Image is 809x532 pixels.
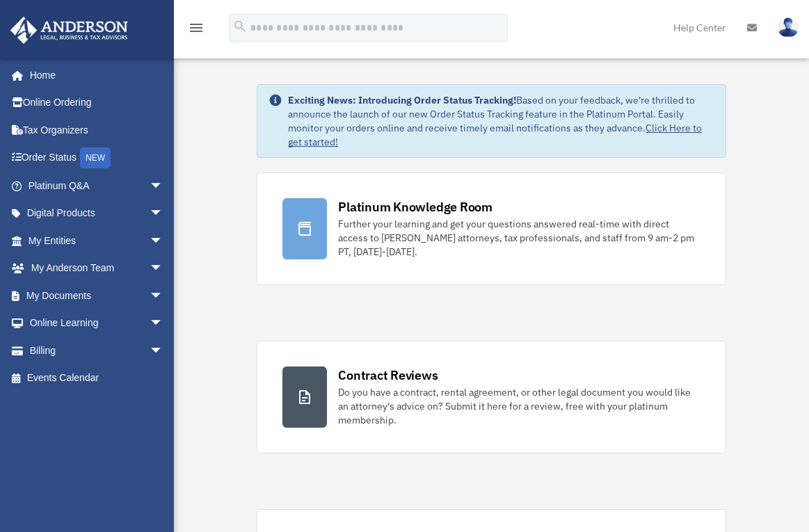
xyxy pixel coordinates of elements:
a: Platinum Q&Aarrow_drop_down [10,172,184,200]
span: arrow_drop_down [150,255,177,283]
span: arrow_drop_down [150,309,177,338]
a: Order StatusNEW [10,144,184,172]
a: Click Here to get started! [288,122,702,148]
span: arrow_drop_down [150,227,177,255]
div: Contract Reviews [338,366,438,384]
span: arrow_drop_down [150,172,177,200]
span: arrow_drop_down [150,337,177,365]
a: Platinum Knowledge Room Further your learning and get your questions answered real-time with dire... [257,172,726,285]
a: My Anderson Teamarrow_drop_down [10,255,184,282]
a: Billingarrow_drop_down [10,337,184,364]
img: Anderson Advisors Platinum Portal [6,17,132,44]
a: Home [10,61,177,89]
a: Digital Productsarrow_drop_down [10,200,184,227]
div: Based on your feedback, we're thrilled to announce the launch of our new Order Status Tracking fe... [288,93,714,149]
i: search [232,19,248,34]
a: Events Calendar [10,364,184,392]
div: NEW [80,147,111,168]
a: Online Ordering [10,89,184,117]
div: Further your learning and get your questions answered real-time with direct access to [PERSON_NAM... [338,217,700,259]
a: My Entitiesarrow_drop_down [10,227,184,255]
div: Platinum Knowledge Room [338,198,492,216]
a: My Documentsarrow_drop_down [10,282,184,309]
a: menu [188,24,205,36]
strong: Exciting News: Introducing Order Status Tracking! [288,94,516,106]
i: menu [188,19,205,36]
span: arrow_drop_down [150,282,177,310]
img: User Pic [778,17,799,38]
span: arrow_drop_down [150,200,177,228]
a: Online Learningarrow_drop_down [10,309,184,337]
div: Do you have a contract, rental agreement, or other legal document you would like an attorney's ad... [338,385,700,427]
a: Tax Organizers [10,116,184,144]
a: Contract Reviews Do you have a contract, rental agreement, or other legal document you would like... [257,341,726,453]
